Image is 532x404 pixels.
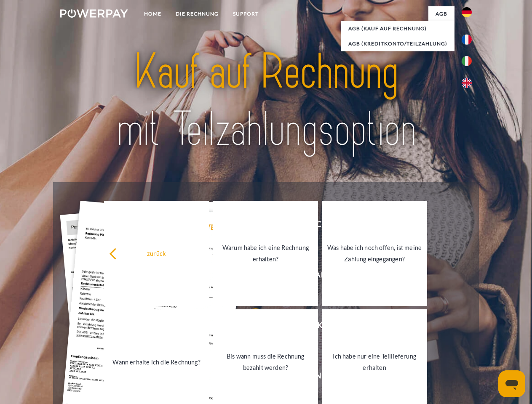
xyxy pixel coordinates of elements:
div: Was habe ich noch offen, ist meine Zahlung eingegangen? [327,242,422,265]
img: it [462,56,472,66]
img: en [462,78,472,88]
img: de [462,7,472,17]
img: fr [462,35,472,45]
div: Warum habe ich eine Rechnung erhalten? [218,242,313,265]
a: agb [428,6,454,21]
img: title-powerpay_de.svg [80,40,452,161]
a: AGB (Kauf auf Rechnung) [341,21,454,36]
iframe: Schaltfläche zum Öffnen des Messaging-Fensters [498,370,525,397]
a: Home [137,6,168,21]
img: logo-powerpay-white.svg [60,9,128,18]
div: zurück [109,247,204,259]
a: DIE RECHNUNG [168,6,226,21]
div: Ich habe nur eine Teillieferung erhalten [327,351,422,373]
a: SUPPORT [226,6,266,21]
div: Wann erhalte ich die Rechnung? [109,356,204,367]
a: Was habe ich noch offen, ist meine Zahlung eingegangen? [322,201,427,306]
div: Bis wann muss die Rechnung bezahlt werden? [218,351,313,373]
a: AGB (Kreditkonto/Teilzahlung) [341,36,454,51]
